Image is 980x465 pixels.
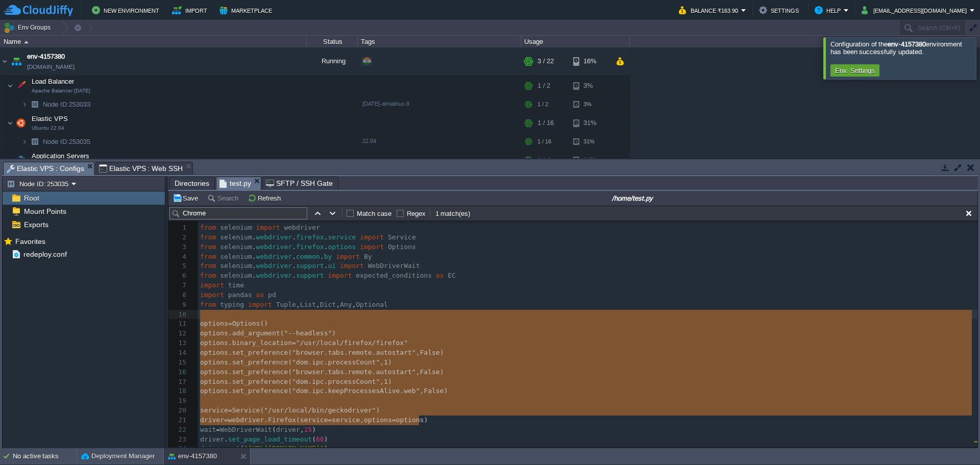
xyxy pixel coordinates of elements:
[168,300,189,310] div: 9
[336,253,360,260] span: import
[284,329,332,337] span: "--headless"
[307,47,358,75] div: Running
[288,349,292,356] span: (
[573,150,606,170] div: 14%
[522,36,629,47] div: Usage
[200,281,224,289] span: import
[264,406,376,414] span: "/usr/local/bin/geckodriver"
[232,349,288,356] span: set_preference
[296,253,320,260] span: common
[13,448,77,464] div: No active tasks
[220,233,252,241] span: selenium
[172,4,210,16] button: Import
[296,262,324,270] span: support
[288,378,292,385] span: (
[573,113,606,133] div: 31%
[264,416,268,424] span: .
[168,271,189,281] div: 6
[332,416,360,424] span: service
[862,4,970,16] button: [EMAIL_ADDRESS][DOMAIN_NAME]
[937,424,970,455] iframe: chat widget
[324,233,328,241] span: .
[42,100,92,109] a: Node ID:253033
[168,451,217,461] button: env-4157380
[168,377,189,387] div: 17
[356,272,432,279] span: expected_conditions
[168,261,189,271] div: 5
[200,243,216,251] span: from
[21,134,28,150] img: AMDAwAAAACH5BAEAAAAALAAAAAABAAEAAAICRAEAOw==
[228,281,244,289] span: time
[276,301,296,308] span: Tuple
[216,426,220,433] span: =
[207,193,241,203] button: Search
[830,40,962,56] span: Configuration of the environment has been successfully updated.
[31,77,76,86] span: Load Balancer
[312,435,316,443] span: (
[292,253,296,260] span: .
[228,329,232,337] span: .
[200,224,216,231] span: from
[360,243,384,251] span: import
[32,88,90,94] span: Apache Balancer [DATE]
[292,339,296,347] span: =
[280,329,284,337] span: (
[256,253,292,260] span: webdriver
[220,253,252,260] span: selenium
[407,210,426,217] label: Regex
[92,4,162,16] button: New Environment
[200,445,224,452] span: driver
[266,177,333,189] span: SFTP / SSH Gate
[292,387,420,395] span: "dom.ipc.keepProcessesAlive.web"
[220,262,252,270] span: selenium
[168,406,189,415] div: 20
[22,220,50,229] a: Exports
[256,233,292,241] span: webdriver
[268,291,276,299] span: pd
[759,4,802,16] button: Settings
[7,179,71,188] button: Node ID: 253035
[228,291,252,299] span: pandas
[324,445,328,452] span: )
[220,301,244,308] span: typing
[14,76,28,96] img: AMDAwAAAACH5BAEAAAAALAAAAAABAAEAAAICRAEAOw==
[13,237,47,246] a: Favorites
[384,378,388,385] span: 1
[1,36,306,47] div: Name
[200,378,228,385] span: options
[27,52,65,62] a: env-4157380
[228,358,232,366] span: .
[292,272,296,279] span: .
[43,101,69,108] span: Node ID:
[292,243,296,251] span: .
[416,368,420,376] span: ,
[573,47,606,75] div: 16%
[260,406,264,414] span: (
[268,416,296,424] span: Firefox
[4,20,54,35] button: Env Groups
[256,262,292,270] span: webdriver
[537,76,550,96] div: 1 / 2
[24,41,29,43] img: AMDAwAAAACH5BAEAAAAALAAAAAABAAEAAAICRAEAOw==
[200,320,228,327] span: options
[288,358,292,366] span: (
[376,406,380,414] span: )
[7,162,84,175] span: Elastic VPS : Configs
[358,36,521,47] div: Tags
[200,301,216,308] span: from
[200,387,228,395] span: options
[252,262,256,270] span: .
[175,177,209,189] span: Directories
[168,223,189,233] div: 1
[440,368,444,376] span: )
[537,150,550,170] div: 1 / 4
[9,47,23,75] img: AMDAwAAAACH5BAEAAAAALAAAAAABAAEAAAICRAEAOw==
[292,233,296,241] span: .
[21,96,28,112] img: AMDAwAAAACH5BAEAAAAALAAAAAABAAEAAAICRAEAOw==
[14,150,28,170] img: AMDAwAAAACH5BAEAAAAALAAAAAABAAEAAAICRAEAOw==
[384,358,388,366] span: 1
[324,253,332,260] span: by
[228,406,232,414] span: =
[200,416,224,424] span: driver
